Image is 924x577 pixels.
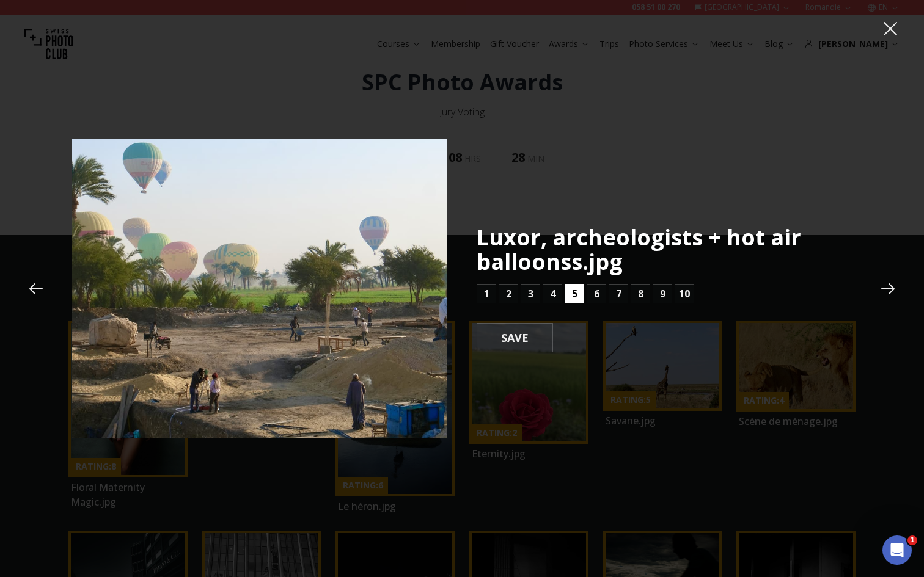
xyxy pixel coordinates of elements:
b: SAVE [491,330,538,346]
b: 4 [550,286,555,301]
button: 6 [587,284,606,303]
iframe: Intercom live chat [882,535,912,565]
b: 3 [528,286,533,301]
b: 8 [638,286,643,301]
button: 8 [631,284,650,303]
img: Luxor, archeologists + hot air balloonss.jpg [72,139,447,438]
button: 2 [499,284,518,303]
b: 7 [616,286,621,301]
b: 1 [484,286,490,301]
button: SAVE [477,323,553,352]
button: 5 [565,284,584,303]
span: 1 [908,535,917,545]
b: 2 [506,286,512,301]
button: 3 [521,284,540,303]
button: 9 [653,284,672,303]
button: 10 [675,284,694,303]
button: 7 [609,284,628,303]
b: 10 [679,286,690,301]
b: 5 [572,286,577,301]
p: Luxor, archeologists + hot air balloonss.jpg [477,225,852,274]
button: 1 [477,284,496,303]
button: 4 [543,284,562,303]
b: 9 [660,286,665,301]
b: 6 [594,286,599,301]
